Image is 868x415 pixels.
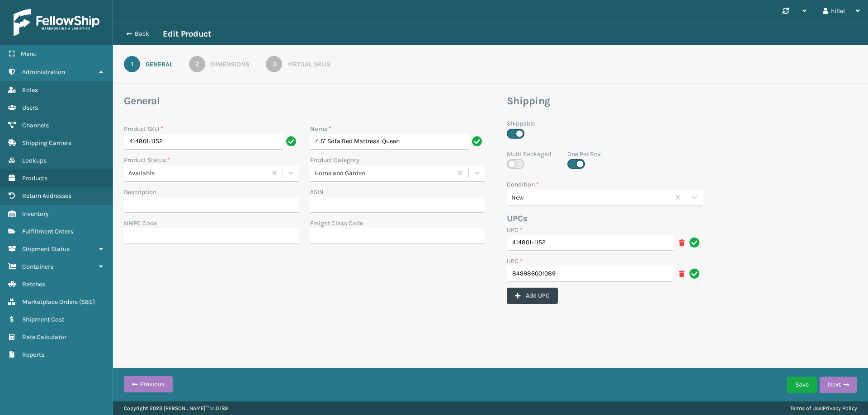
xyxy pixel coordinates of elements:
label: Name [310,124,331,134]
span: ( 585 ) [79,298,95,306]
div: 2 [189,56,205,72]
label: Product SKU [124,124,163,134]
div: New [511,193,670,202]
button: Add UPC [507,288,558,304]
span: Menu [21,50,37,58]
span: Shipping Carriers [22,139,71,147]
label: ASIN [310,187,324,197]
div: General [146,60,173,69]
span: Rate Calculator [22,333,66,341]
span: Roles [22,86,38,94]
div: Dimensions [211,60,250,69]
span: Return Addresses [22,192,71,200]
button: Back [121,30,163,38]
div: 1 [124,56,140,72]
label: UPC [507,256,523,266]
div: | [790,401,857,415]
label: Condition [507,180,539,189]
p: Copyright 2023 [PERSON_NAME]™ v 1.0.189 [124,401,228,415]
button: Save [787,377,817,393]
button: Next [820,377,857,393]
span: Users [22,104,38,112]
h3: General [124,94,485,108]
div: 3 [266,56,282,72]
label: One Per Box [567,149,601,159]
label: Multi Packaged [507,149,551,159]
button: Previous [124,376,173,392]
a: Terms of Use [790,405,821,411]
img: logo [14,9,99,36]
h3: Shipping [507,94,806,108]
span: Administration [22,68,65,76]
span: Marketplace Orders [22,298,78,306]
div: Home and Garden [315,168,453,178]
label: Freight Class Code [310,219,363,228]
span: Shipment Status [22,245,70,253]
span: Lookups [22,157,47,164]
b: UPCs [507,214,528,224]
span: Fulfillment Orders [22,228,73,235]
span: Batches [22,280,45,288]
span: Products [22,174,47,182]
span: Reports [22,351,44,359]
span: Containers [22,263,53,270]
div: Available [128,168,267,178]
a: Privacy Policy [823,405,857,411]
label: UPC [507,225,523,235]
label: Product Status [124,155,170,165]
span: Channels [22,121,49,129]
label: NMFC Code [124,219,157,228]
span: Shipment Cost [22,316,64,323]
label: Shippable [507,119,535,128]
div: Virtual SKUs [288,60,330,69]
h3: Edit Product [163,28,211,39]
span: Inventory [22,210,49,218]
label: Description [124,187,156,197]
label: Product Category [310,155,359,165]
